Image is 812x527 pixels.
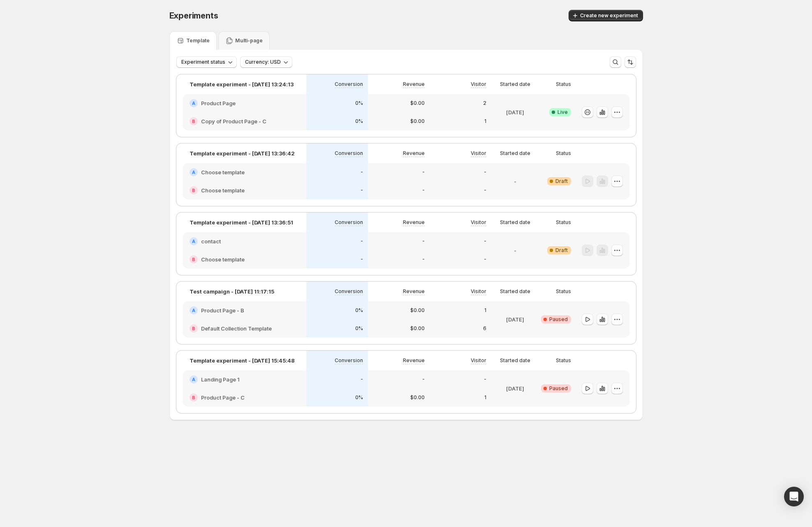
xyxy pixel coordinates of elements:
p: Status [556,81,571,88]
p: $0.00 [410,307,425,314]
span: Draft [555,247,568,254]
span: Currency: USD [245,59,281,65]
button: Experiment status [176,56,237,68]
h2: Product Page [201,99,236,107]
p: Template [186,37,210,44]
p: Template experiment - [DATE] 15:45:48 [190,356,295,365]
h2: A [192,377,195,382]
h2: B [192,257,195,262]
p: [DATE] [506,108,524,116]
button: Sort the results [625,56,636,68]
p: [DATE] [506,384,524,393]
p: Status [556,288,571,295]
h2: B [192,119,195,124]
p: - [484,256,486,263]
p: 0% [355,325,363,332]
h2: B [192,188,195,193]
p: Visitor [471,288,486,295]
p: 1 [484,394,486,401]
p: 0% [355,394,363,401]
p: - [422,187,425,194]
p: - [361,169,363,176]
p: - [361,256,363,263]
p: Visitor [471,219,486,226]
p: Revenue [403,357,425,364]
p: Visitor [471,150,486,157]
p: - [484,187,486,194]
h2: Landing Page 1 [201,375,240,384]
span: Paused [549,385,568,392]
p: Conversion [335,150,363,157]
p: - [484,238,486,245]
p: Started date [500,357,530,364]
p: 0% [355,100,363,106]
span: Live [558,109,568,116]
h2: A [192,239,195,244]
p: Started date [500,81,530,88]
span: Paused [549,316,568,323]
p: Revenue [403,150,425,157]
p: Conversion [335,357,363,364]
p: Revenue [403,219,425,226]
p: 1 [484,118,486,125]
p: 6 [483,325,486,332]
p: Test campaign - [DATE] 11:17:15 [190,287,274,296]
p: - [361,187,363,194]
span: Experiments [169,11,218,21]
p: 1 [484,307,486,314]
p: Conversion [335,219,363,226]
p: Status [556,357,571,364]
p: $0.00 [410,325,425,332]
p: - [422,238,425,245]
p: - [422,256,425,263]
p: - [361,238,363,245]
span: Create new experiment [580,12,638,19]
button: Currency: USD [240,56,292,68]
p: Visitor [471,357,486,364]
p: Started date [500,219,530,226]
p: - [514,177,516,185]
p: Revenue [403,288,425,295]
h2: Product Page - B [201,306,244,314]
p: Started date [500,288,530,295]
p: Template experiment - [DATE] 13:36:51 [190,218,293,227]
h2: Choose template [201,168,245,176]
p: - [422,376,425,383]
h2: B [192,395,195,400]
h2: Copy of Product Page - C [201,117,266,125]
p: - [514,246,516,254]
p: 0% [355,118,363,125]
p: Multi-page [235,37,263,44]
p: - [484,169,486,176]
p: $0.00 [410,394,425,401]
p: Status [556,150,571,157]
p: 2 [483,100,486,106]
p: - [361,376,363,383]
h2: A [192,101,195,106]
div: Open Intercom Messenger [784,487,804,506]
h2: A [192,308,195,313]
button: Create new experiment [569,10,643,21]
p: $0.00 [410,100,425,106]
p: Conversion [335,288,363,295]
p: Visitor [471,81,486,88]
p: Conversion [335,81,363,88]
p: - [484,376,486,383]
h2: A [192,170,195,175]
span: Experiment status [181,59,225,65]
p: Revenue [403,81,425,88]
h2: B [192,326,195,331]
p: Started date [500,150,530,157]
p: Template experiment - [DATE] 13:36:42 [190,149,295,157]
h2: Product Page - C [201,393,245,402]
p: $0.00 [410,118,425,125]
h2: Default Collection Template [201,324,272,333]
p: 0% [355,307,363,314]
h2: Choose template [201,255,245,263]
p: Template experiment - [DATE] 13:24:13 [190,80,294,88]
p: Status [556,219,571,226]
span: Draft [555,178,568,185]
h2: contact [201,237,221,245]
h2: Choose template [201,186,245,194]
p: [DATE] [506,315,524,324]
